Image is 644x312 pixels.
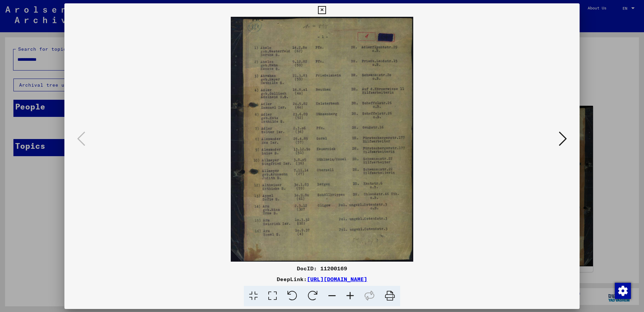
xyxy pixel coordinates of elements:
div: DeepLink: [64,275,580,283]
div: DocID: 11200169 [64,264,580,272]
a: [URL][DOMAIN_NAME] [307,276,367,282]
img: 001.jpg [87,17,557,262]
img: Change consent [615,283,631,299]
